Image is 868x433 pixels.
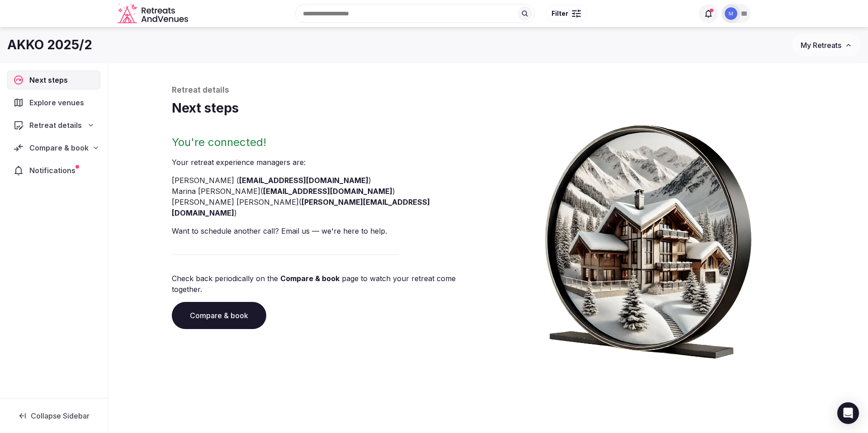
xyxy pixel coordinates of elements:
h1: AKKO 2025/2 [7,36,92,54]
a: Notifications [7,161,100,180]
button: Filter [546,5,587,22]
span: Explore venues [29,97,88,108]
a: Compare & book [172,302,266,329]
p: Check back periodically on the page to watch your retreat come together. [172,273,485,295]
img: Winter chalet retreat in picture frame [528,117,769,359]
span: Compare & book [29,142,89,153]
button: My Retreats [792,34,861,56]
a: [EMAIL_ADDRESS][DOMAIN_NAME] [263,187,392,196]
li: [PERSON_NAME] [PERSON_NAME] ( ) [172,197,485,218]
p: Your retreat experience manager s are : [172,157,485,168]
span: Collapse Sidebar [31,411,90,420]
div: Open Intercom Messenger [837,402,859,424]
a: [EMAIL_ADDRESS][DOMAIN_NAME] [239,176,368,185]
span: Next steps [29,75,71,85]
span: Retreat details [29,120,82,131]
h1: Next steps [172,99,805,117]
svg: Retreats and Venues company logo [118,4,190,24]
h2: You're connected! [172,135,485,150]
li: Marina [PERSON_NAME] ( ) [172,186,485,197]
button: Collapse Sidebar [7,406,100,426]
p: Want to schedule another call? Email us — we're here to help. [172,226,485,236]
span: Notifications [29,165,79,176]
span: Filter [552,9,568,18]
img: meg [725,7,737,20]
li: [PERSON_NAME] ( ) [172,175,485,186]
span: My Retreats [801,41,841,50]
a: [PERSON_NAME][EMAIL_ADDRESS][DOMAIN_NAME] [172,198,430,217]
a: Next steps [7,71,100,89]
a: Visit the homepage [118,4,190,24]
a: Compare & book [280,274,340,283]
a: Explore venues [7,93,100,112]
p: Retreat details [172,85,805,96]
